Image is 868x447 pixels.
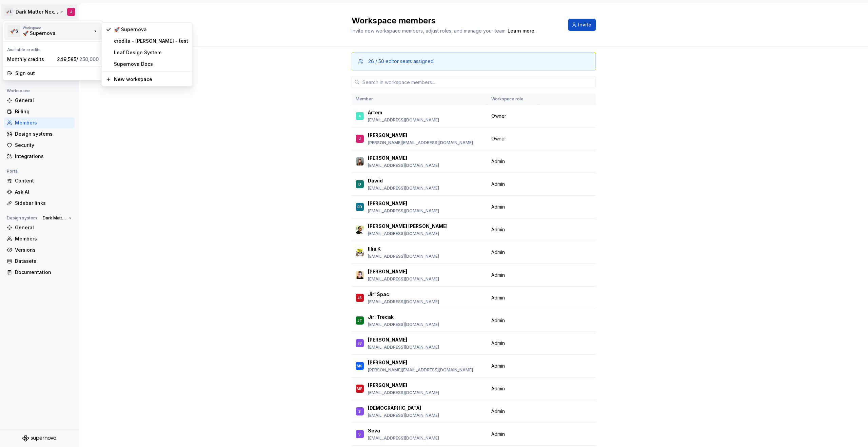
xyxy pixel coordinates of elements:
div: Leaf Design System [114,49,188,56]
span: 249,585 / [57,56,99,62]
span: 250,000 [79,56,99,62]
div: New workspace [114,76,188,83]
div: credits - [PERSON_NAME] - test [114,38,188,44]
div: Workspace [23,26,92,30]
div: 🚀 Supernova [114,26,188,33]
div: 🚀S [8,25,20,37]
div: Supernova Docs [114,61,188,67]
div: 🚀 Supernova [23,30,80,37]
div: Available credits [4,43,101,54]
div: Monthly credits [7,56,54,63]
div: Sign out [15,70,99,77]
